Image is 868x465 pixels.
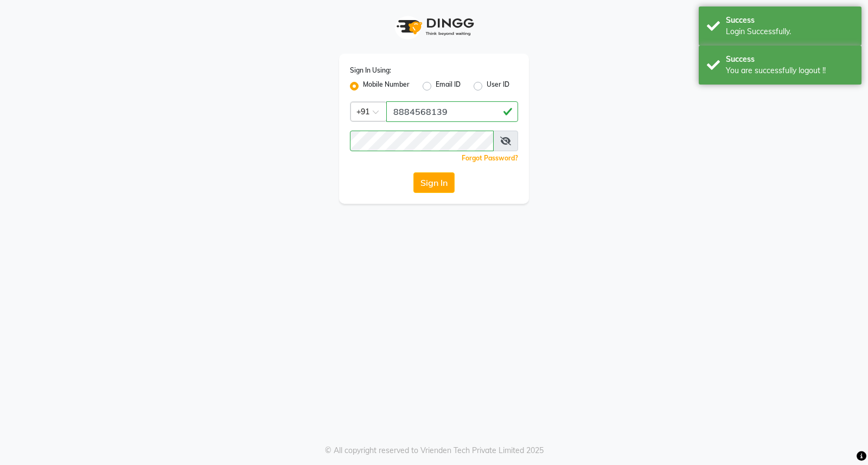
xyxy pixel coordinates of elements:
label: Mobile Number [363,80,410,93]
div: Login Successfully. [726,26,853,37]
div: You are successfully logout !! [726,65,853,76]
label: Email ID [436,80,461,93]
input: Username [350,131,494,151]
div: Success [726,54,853,65]
a: Forgot Password? [462,154,518,162]
input: Username [386,101,518,122]
label: User ID [487,80,509,93]
label: Sign In Using: [350,66,391,75]
button: Sign In [413,172,455,193]
img: logo1.svg [391,11,477,43]
div: Success [726,15,853,26]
